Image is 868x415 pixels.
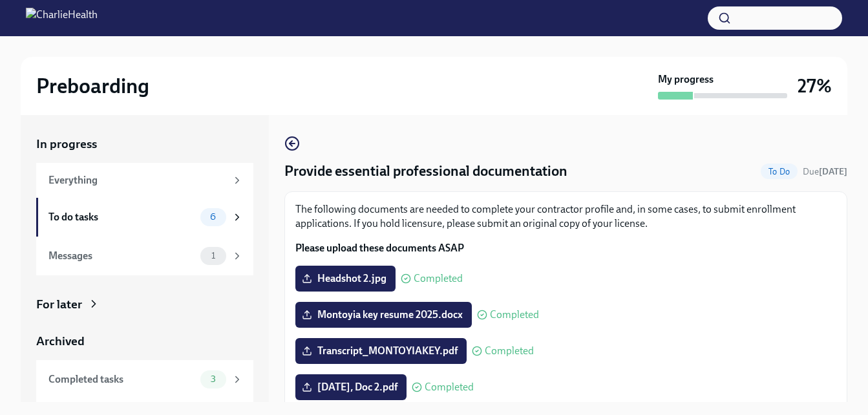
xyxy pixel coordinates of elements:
[304,308,463,321] span: Montoyia key resume 2025.docx
[36,163,253,198] a: Everything
[295,374,407,400] label: [DATE], Doc 2.pdf
[295,302,472,328] label: Montoyia key resume 2025.docx
[48,210,195,224] div: To do tasks
[284,162,567,181] h4: Provide essential professional documentation
[295,338,467,364] label: Transcript_MONTOYIAKEY.pdf
[295,266,396,292] label: Headshot 2.jpg
[203,374,224,384] span: 3
[304,272,386,285] span: Headshot 2.jpg
[202,212,224,222] span: 6
[36,73,149,99] h2: Preboarding
[658,72,714,87] strong: My progress
[304,345,458,357] span: Transcript_MONTOYIAKEY.pdf
[36,136,253,153] a: In progress
[36,333,253,350] a: Archived
[414,273,463,284] span: Completed
[803,166,847,177] span: Due
[485,346,534,356] span: Completed
[295,202,836,231] p: The following documents are needed to complete your contractor profile and, in some cases, to sub...
[425,382,474,392] span: Completed
[819,166,847,177] strong: [DATE]
[36,198,253,237] a: To do tasks6
[26,8,98,28] img: CharlieHealth
[48,173,226,187] div: Everything
[761,167,798,176] span: To Do
[204,251,223,261] span: 1
[304,381,397,394] span: [DATE], Doc 2.pdf
[36,237,253,275] a: Messages1
[490,310,539,320] span: Completed
[36,360,253,399] a: Completed tasks3
[48,249,195,263] div: Messages
[295,242,464,254] strong: Please upload these documents ASAP
[36,296,253,313] a: For later
[48,372,195,387] div: Completed tasks
[36,296,82,313] div: For later
[798,74,832,98] h3: 27%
